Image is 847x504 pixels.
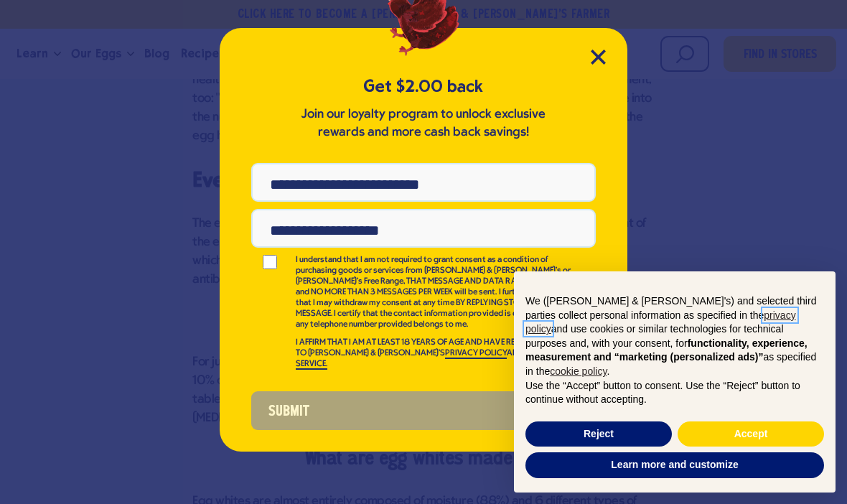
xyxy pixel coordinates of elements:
[525,379,824,407] p: Use the “Accept” button to consent. Use the “Reject” button to continue without accepting.
[525,294,824,379] p: We ([PERSON_NAME] & [PERSON_NAME]'s) and selected third parties collect personal information as s...
[445,349,507,359] a: PRIVACY POLICY
[296,255,576,330] p: I understand that I am not required to grant consent as a condition of purchasing goods or servic...
[296,349,561,370] a: TERMS OF SERVICE.
[525,452,824,478] button: Learn more and customize
[251,75,596,98] h5: Get $2.00 back
[502,260,847,504] div: Notice
[678,421,824,447] button: Accept
[251,255,289,269] input: I understand that I am not required to grant consent as a condition of purchasing goods or servic...
[298,106,549,141] p: Join our loyalty program to unlock exclusive rewards and more cash back savings!
[296,337,576,370] p: I AFFIRM THAT I AM AT LEAST 18 YEARS OF AGE AND HAVE READ AND AGREE TO [PERSON_NAME] & [PERSON_NA...
[591,50,606,65] button: Close Modal
[525,309,796,335] a: privacy policy
[251,391,596,430] button: Submit
[550,365,607,377] a: cookie policy
[525,421,672,447] button: Reject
